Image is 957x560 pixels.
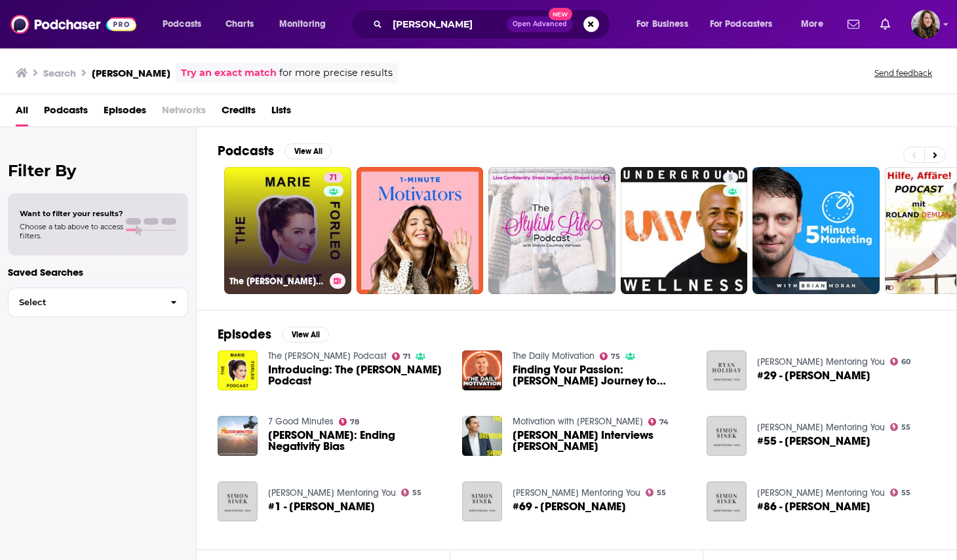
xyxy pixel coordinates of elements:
a: 71 [324,172,343,183]
button: open menu [270,14,343,35]
img: User Profile [911,10,940,39]
div: Search podcasts, credits, & more... [364,9,623,39]
div: 0 [603,172,610,289]
button: open menu [792,14,840,35]
h3: The [PERSON_NAME] Podcast [229,276,324,287]
a: Show notifications dropdown [842,13,865,35]
button: open menu [153,14,218,35]
span: New [549,8,572,20]
input: Search podcasts, credits, & more... [387,14,507,35]
span: Charts [225,15,254,33]
a: 0 [488,167,615,294]
button: Open AdvancedNew [507,16,573,32]
span: More [801,15,823,33]
span: 5 [728,172,733,185]
button: open menu [701,14,792,35]
a: 5 [621,167,748,294]
span: 71 [329,172,338,185]
span: Logged in as spectaclecreative [911,10,940,39]
button: Show profile menu [911,10,940,39]
a: Charts [217,14,262,35]
span: Open Advanced [513,21,567,28]
span: Podcasts [163,15,201,33]
span: Monitoring [279,15,326,33]
a: 71The [PERSON_NAME] Podcast [224,167,351,294]
span: For Podcasters [710,15,773,33]
button: open menu [627,14,705,35]
a: 5 [723,172,738,183]
img: Podchaser - Follow, Share and Rate Podcasts [10,12,136,37]
a: Show notifications dropdown [875,13,895,35]
span: For Business [636,15,688,33]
